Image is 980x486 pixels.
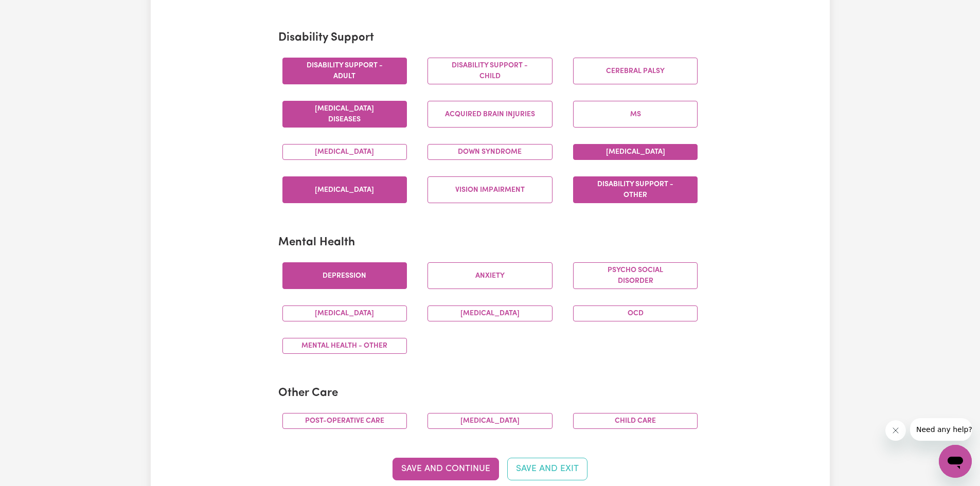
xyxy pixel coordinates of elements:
[427,176,553,203] button: Vision impairment
[278,236,702,250] h2: Mental Health
[393,458,499,480] button: Save and Continue
[282,101,407,128] button: [MEDICAL_DATA] Diseases
[278,31,702,45] h2: Disability Support
[427,413,553,429] button: [MEDICAL_DATA]
[6,7,62,15] span: Need any help?
[427,144,553,160] button: Down syndrome
[427,58,553,84] button: Disability support - Child
[507,458,587,480] button: Save and Exit
[573,413,698,429] button: Child care
[885,420,906,441] iframe: Close message
[427,262,553,289] button: Anxiety
[573,305,698,321] button: OCD
[282,176,407,203] button: [MEDICAL_DATA]
[939,445,972,478] iframe: Button to launch messaging window
[573,58,698,84] button: Cerebral Palsy
[282,58,407,84] button: Disability support - Adult
[282,305,407,321] button: [MEDICAL_DATA]
[427,101,553,128] button: Acquired Brain Injuries
[573,101,698,128] button: MS
[573,144,698,160] button: [MEDICAL_DATA]
[278,387,702,401] h2: Other Care
[282,338,407,354] button: Mental Health - Other
[282,262,407,289] button: Depression
[282,144,407,160] button: [MEDICAL_DATA]
[573,176,698,203] button: Disability support - Other
[427,305,553,321] button: [MEDICAL_DATA]
[573,262,698,289] button: Psycho social disorder
[910,418,972,441] iframe: Message from company
[282,413,407,429] button: Post-operative care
